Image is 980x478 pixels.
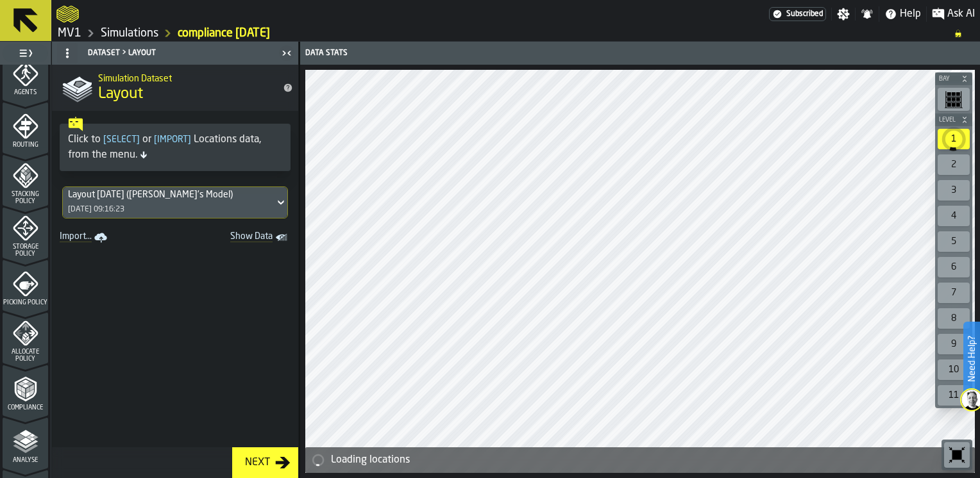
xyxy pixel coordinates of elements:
div: 11 [938,385,970,406]
label: button-toggle-Ask AI [927,6,980,22]
span: Allocate Policy [3,349,48,363]
span: ] [188,135,191,144]
span: Stacking Policy [3,191,48,205]
label: button-toggle-Help [879,6,926,22]
div: 3 [938,180,970,201]
span: Layout [98,84,143,104]
a: link-to-/wh/i/3ccf57d1-1e0c-4a81-a3bb-c2011c5f0d50/simulations/9d818da4-e04b-4a79-8775-e4cdcd5ac8fe [178,26,270,40]
li: menu Agents [3,49,48,101]
li: menu Picking Policy [3,260,48,311]
div: button-toolbar-undefined [935,126,972,152]
li: menu Compliance [3,365,48,416]
a: link-to-/wh/i/3ccf57d1-1e0c-4a81-a3bb-c2011c5f0d50/settings/billing [769,7,826,21]
span: Help [900,6,921,22]
label: button-toggle-Settings [832,8,855,21]
div: 10 [938,359,970,380]
span: Show Data [185,231,273,244]
div: button-toolbar-undefined [935,331,972,357]
div: 1 [938,129,970,149]
div: Menu Subscription [769,7,826,21]
span: Agents [3,89,48,96]
nav: Breadcrumb [56,26,975,41]
span: Routing [3,142,48,149]
span: Storage Policy [3,243,48,258]
div: DropdownMenuValue-323a8f6c-df79-433d-9996-a4c1cb3e89c7 [68,190,269,200]
li: menu Allocate Policy [3,312,48,363]
div: button-toolbar-undefined [935,85,972,113]
a: toggle-dataset-table-Show Data [180,229,296,247]
div: 5 [938,231,970,252]
div: Loading locations [331,452,970,468]
div: button-toolbar-undefined [935,306,972,331]
span: Ask AI [947,6,975,22]
label: Need Help? [965,323,979,395]
div: 7 [938,283,970,303]
div: button-toolbar-undefined [935,203,972,229]
li: menu Stacking Policy [3,154,48,206]
span: Subscribed [786,10,823,19]
div: button-toolbar-undefined [935,280,972,306]
a: link-to-/wh/i/3ccf57d1-1e0c-4a81-a3bb-c2011c5f0d50/import/layout/ [55,229,115,247]
span: Picking Policy [3,299,48,306]
div: DropdownMenuValue-323a8f6c-df79-433d-9996-a4c1cb3e89c7[DATE] 09:16:23 [62,186,288,218]
div: 2 [938,154,970,175]
div: 6 [938,257,970,277]
div: button-toolbar-undefined [942,440,972,470]
div: button-toolbar-undefined [935,383,972,408]
div: Click to or Locations data, from the menu. [68,132,282,163]
div: title-Layout [52,65,298,111]
label: button-toggle-Notifications [856,8,879,21]
span: Compliance [3,404,48,411]
span: [ [154,135,157,144]
label: button-toggle-Toggle Full Menu [3,44,48,62]
span: [ [103,135,106,144]
div: 9 [938,334,970,354]
div: Data Stats [303,49,641,58]
span: ] [137,135,140,144]
a: logo-header [56,3,79,26]
div: Dataset > Layout [55,43,278,63]
a: link-to-/wh/i/3ccf57d1-1e0c-4a81-a3bb-c2011c5f0d50 [58,26,81,40]
li: menu Analyse [3,417,48,468]
li: menu Storage Policy [3,207,48,258]
div: button-toolbar-undefined [935,254,972,280]
a: link-to-/wh/i/3ccf57d1-1e0c-4a81-a3bb-c2011c5f0d50 [101,26,158,40]
a: logo-header [308,445,380,470]
div: button-toolbar-undefined [935,357,972,383]
button: button-Next [232,447,298,478]
span: Level [936,117,958,124]
span: Analyse [3,457,48,464]
div: button-toolbar-undefined [935,152,972,177]
div: 4 [938,206,970,226]
div: [DATE] 09:16:23 [68,205,124,214]
div: 8 [938,308,970,329]
span: Select [101,135,142,144]
div: button-toolbar-undefined [935,177,972,203]
h2: Sub Title [98,71,273,84]
div: button-toolbar-undefined [935,229,972,254]
header: Data Stats [300,42,980,65]
button: button- [935,113,972,126]
div: alert-Loading locations [305,447,975,473]
button: button- [935,72,972,85]
li: menu Routing [3,102,48,153]
span: Import [151,135,194,144]
svg: Reset zoom and position [947,445,967,465]
div: Next [240,455,275,470]
span: Bay [936,76,958,83]
label: button-toggle-Close me [278,45,296,61]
